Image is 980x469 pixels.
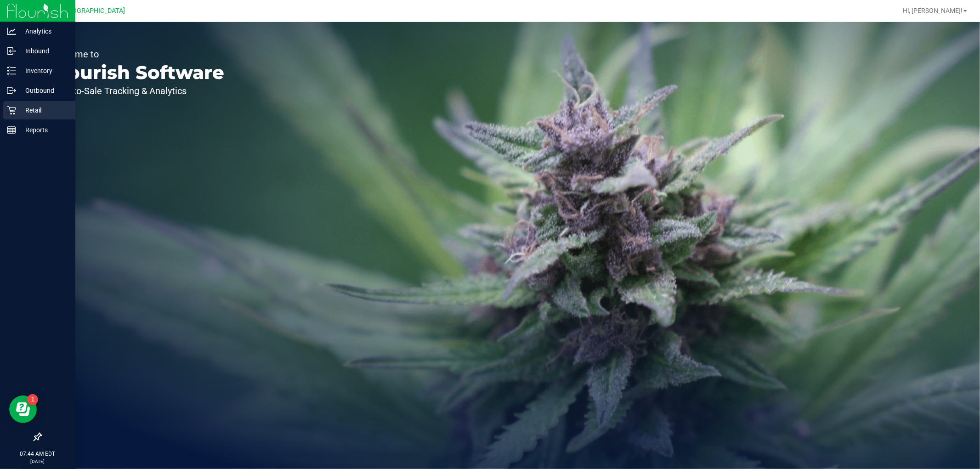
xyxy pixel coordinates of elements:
[9,396,37,423] iframe: Resource center
[4,458,71,465] p: [DATE]
[4,450,71,458] p: 07:44 AM EDT
[7,66,16,75] inline-svg: Inventory
[50,63,224,82] p: Flourish Software
[27,394,38,405] iframe: Resource center unread badge
[16,85,71,96] p: Outbound
[7,46,16,56] inline-svg: Inbound
[7,125,16,135] inline-svg: Reports
[16,105,71,116] p: Retail
[7,106,16,115] inline-svg: Retail
[7,86,16,95] inline-svg: Outbound
[903,7,963,14] span: Hi, [PERSON_NAME]!
[16,124,71,136] p: Reports
[16,26,71,37] p: Analytics
[62,7,125,15] span: [GEOGRAPHIC_DATA]
[16,65,71,76] p: Inventory
[16,45,71,57] p: Inbound
[50,50,224,59] p: Welcome to
[50,86,224,96] p: Seed-to-Sale Tracking & Analytics
[7,27,16,36] inline-svg: Analytics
